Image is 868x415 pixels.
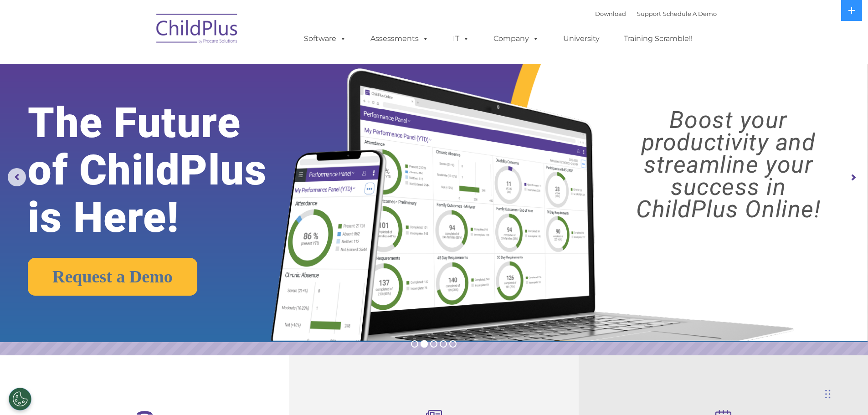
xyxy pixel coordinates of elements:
[127,60,154,67] span: Last name
[28,99,305,241] rs-layer: The Future of ChildPlus is Here!
[28,258,197,296] a: Request a Demo
[825,380,831,408] div: Drag
[600,109,857,220] rs-layer: Boost your productivity and streamline your success in ChildPlus Online!
[637,10,661,17] a: Support
[595,10,626,17] a: Download
[595,10,717,17] font: |
[152,7,243,53] img: ChildPlus by Procare Solutions
[554,30,609,48] a: University
[484,30,548,48] a: Company
[9,388,31,410] button: Cookies Settings
[127,97,165,104] span: Phone number
[719,317,868,415] iframe: Chat Widget
[295,30,355,48] a: Software
[663,10,717,17] a: Schedule A Demo
[444,30,478,48] a: IT
[361,30,438,48] a: Assessments
[615,30,702,48] a: Training Scramble!!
